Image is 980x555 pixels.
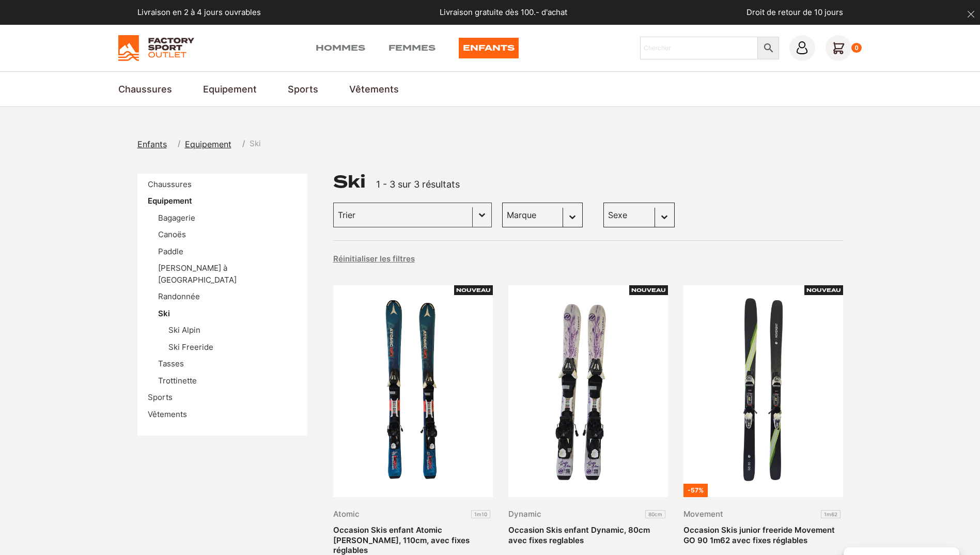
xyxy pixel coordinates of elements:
a: Ski Alpin [168,325,200,335]
a: Occasion Skis enfant Atomic [PERSON_NAME], 110cm, avec fixes réglables [333,525,470,555]
a: Enfants [137,138,173,150]
a: Chaussures [118,82,172,96]
a: Enfants [459,38,519,58]
span: Equipement [185,139,231,149]
div: 0 [851,43,862,53]
a: Occasion Skis enfant Dynamic, 80cm avec fixes reglables [508,525,650,545]
a: Sports [288,82,318,96]
p: Droit de retour de 10 jours [746,7,843,19]
a: Equipement [203,82,257,96]
span: Enfants [137,139,167,149]
a: Randonnée [158,291,200,301]
a: Paddle [158,246,183,256]
span: 1 - 3 sur 3 résultats [376,179,460,190]
h1: Ski [333,174,366,190]
a: Tasses [158,359,184,368]
p: Livraison gratuite dès 100.- d'achat [440,7,567,19]
a: Equipement [148,196,192,206]
span: Ski [250,138,261,150]
a: Sports [148,392,173,402]
a: Chaussures [148,179,192,189]
a: Equipement [185,138,238,150]
button: dismiss [962,5,980,23]
input: Trier [338,208,468,222]
a: Canoës [158,229,186,239]
a: Ski Freeride [168,342,213,352]
button: Réinitialiser les filtres [333,254,415,264]
a: Occasion Skis junior freeride Movement GO 90 1m62 avec fixes réglables [683,525,835,545]
img: Factory Sport Outlet [118,35,194,61]
a: [PERSON_NAME] à [GEOGRAPHIC_DATA] [158,263,237,285]
input: Chercher [640,37,758,59]
a: Vêtements [148,409,187,419]
button: Basculer la liste [473,203,491,227]
a: Ski [158,309,170,318]
nav: breadcrumbs [137,138,261,150]
p: Livraison en 2 à 4 jours ouvrables [137,7,261,19]
a: Bagagerie [158,213,195,223]
a: Trottinette [158,376,197,386]
a: Femmes [388,38,435,58]
a: Vêtements [349,82,399,96]
a: Hommes [316,38,365,58]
